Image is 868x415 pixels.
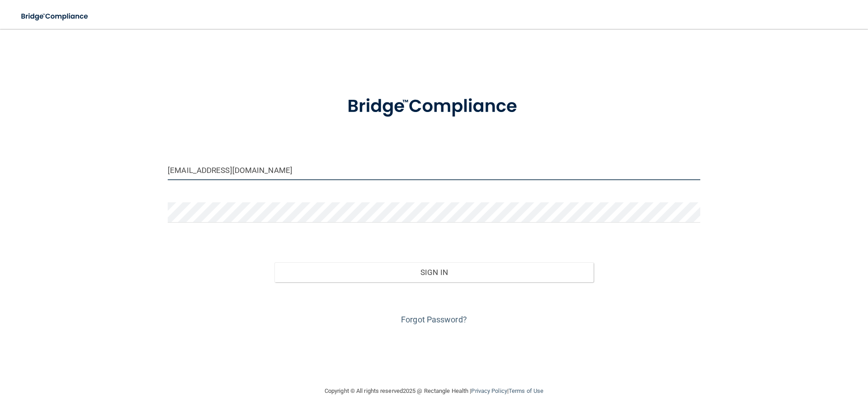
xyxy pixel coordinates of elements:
[168,160,700,180] input: Email
[14,7,97,26] img: bridge_compliance_login_screen.278c3ca4.svg
[471,387,507,394] a: Privacy Policy
[274,262,594,282] button: Sign In
[401,315,467,324] a: Forgot Password?
[509,387,543,394] a: Terms of Use
[329,83,539,130] img: bridge_compliance_login_screen.278c3ca4.svg
[269,377,599,406] div: Copyright © All rights reserved 2025 @ Rectangle Health | |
